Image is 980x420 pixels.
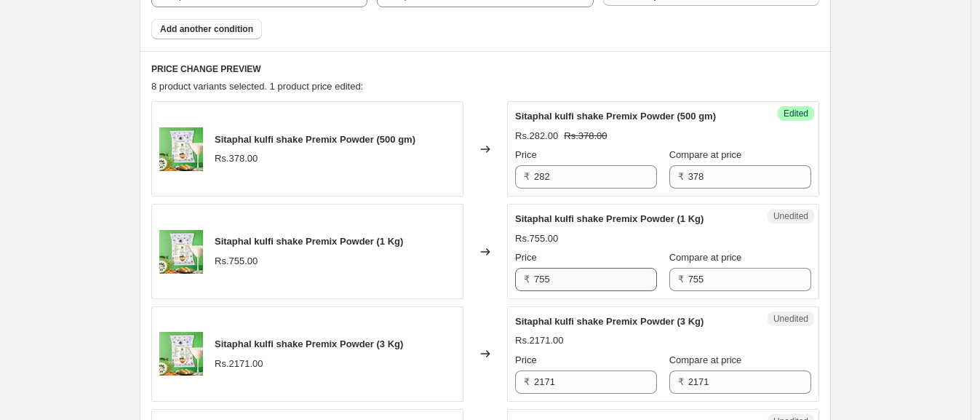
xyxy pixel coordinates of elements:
img: D_aromas_Sitaphal_kulfi_shake_Premix_Powder_80x.jpg [159,332,203,376]
span: ₹ [678,376,684,387]
span: Sitaphal kulfi shake Premix Powder (500 gm) [515,111,716,122]
span: Sitaphal kulfi shake Premix Powder (3 Kg) [215,338,403,349]
span: Compare at price [669,252,742,263]
span: 8 product variants selected. 1 product price edited: [151,81,363,92]
span: Rs.755.00 [515,233,558,244]
span: Sitaphal kulfi shake Premix Powder (1 Kg) [515,213,704,224]
span: Add another condition [160,23,253,35]
span: Compare at price [669,354,742,365]
span: Rs.282.00 [515,130,558,141]
span: Rs.378.00 [215,153,258,164]
img: D_aromas_Sitaphal_kulfi_shake_Premix_Powder_80x.jpg [159,230,203,274]
span: Price [515,149,537,160]
button: Add another condition [151,19,262,39]
span: ₹ [678,171,684,182]
span: Sitaphal kulfi shake Premix Powder (3 Kg) [515,316,704,327]
span: Price [515,354,537,365]
span: Rs.755.00 [215,255,258,266]
span: Rs.378.00 [564,130,607,141]
span: ₹ [524,376,530,387]
h6: PRICE CHANGE PREVIEW [151,63,819,75]
span: Rs.2171.00 [515,335,564,346]
span: Unedited [773,210,808,222]
span: ₹ [678,274,684,285]
span: ₹ [524,171,530,182]
span: Rs.2171.00 [215,358,263,369]
span: Edited [784,108,808,119]
span: Price [515,252,537,263]
span: Unedited [773,313,808,325]
span: Sitaphal kulfi shake Premix Powder (500 gm) [215,134,415,145]
span: Compare at price [669,149,742,160]
img: D_aromas_Sitaphal_kulfi_shake_Premix_Powder_80x.jpg [159,127,203,171]
span: Sitaphal kulfi shake Premix Powder (1 Kg) [215,236,403,247]
span: ₹ [524,274,530,285]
